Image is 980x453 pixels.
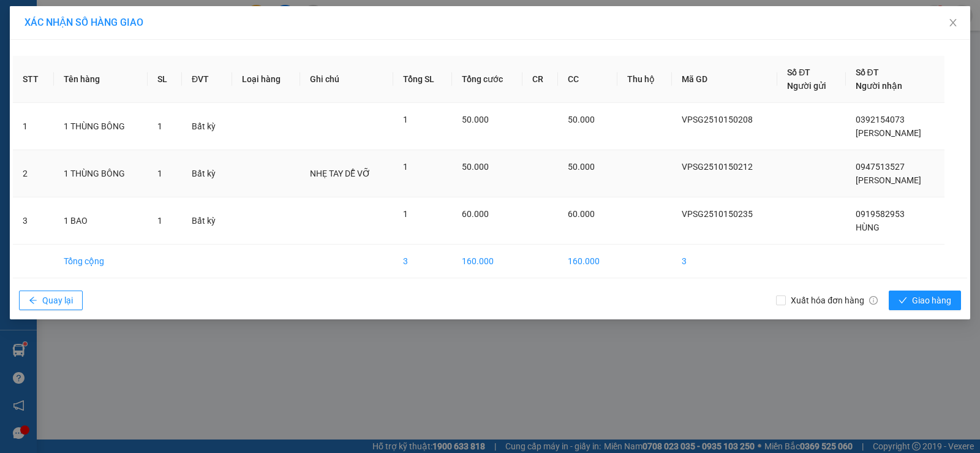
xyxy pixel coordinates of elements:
[856,115,905,124] span: 0392154073
[912,294,951,307] span: Giao hàng
[42,294,73,307] span: Quay lại
[393,245,452,278] td: 3
[13,150,54,197] td: 2
[182,150,232,197] td: Bất kỳ
[856,175,921,185] span: [PERSON_NAME]
[403,209,408,219] span: 1
[452,245,522,278] td: 160.000
[19,291,83,310] button: arrow-leftQuay lại
[899,296,907,306] span: check
[462,162,489,172] span: 50.000
[13,103,54,150] td: 1
[889,291,961,310] button: checkGiao hàng
[672,245,777,278] td: 3
[403,162,408,172] span: 1
[157,169,162,178] span: 1
[948,18,958,28] span: close
[682,115,753,124] span: VPSG2510150208
[856,162,905,172] span: 0947513527
[617,56,672,103] th: Thu hộ
[29,296,37,306] span: arrow-left
[568,162,595,172] span: 50.000
[786,294,883,307] span: Xuất hóa đơn hàng
[54,245,148,278] td: Tổng cộng
[568,209,595,219] span: 60.000
[856,209,905,219] span: 0919582953
[13,197,54,245] td: 3
[462,115,489,124] span: 50.000
[232,56,300,103] th: Loại hàng
[682,162,753,172] span: VPSG2510150212
[300,56,393,103] th: Ghi chú
[403,115,408,124] span: 1
[558,56,617,103] th: CC
[856,128,921,138] span: [PERSON_NAME]
[13,56,54,103] th: STT
[310,169,371,178] span: NHẸ TAY DỄ VỠ
[157,121,162,131] span: 1
[54,56,148,103] th: Tên hàng
[856,223,880,232] span: HÙNG
[522,56,558,103] th: CR
[182,103,232,150] td: Bất kỳ
[787,67,810,77] span: Số ĐT
[452,56,522,103] th: Tổng cước
[856,67,879,77] span: Số ĐT
[24,17,143,28] span: XÁC NHẬN SỐ HÀNG GIAO
[672,56,777,103] th: Mã GD
[393,56,452,103] th: Tổng SL
[682,209,753,219] span: VPSG2510150235
[54,103,148,150] td: 1 THÙNG BÔNG
[182,197,232,245] td: Bất kỳ
[182,56,232,103] th: ĐVT
[856,81,902,91] span: Người nhận
[148,56,182,103] th: SL
[787,81,826,91] span: Người gửi
[869,296,878,305] span: info-circle
[568,115,595,124] span: 50.000
[462,209,489,219] span: 60.000
[558,245,617,278] td: 160.000
[936,6,970,40] button: Close
[157,216,162,226] span: 1
[54,150,148,197] td: 1 THÙNG BÔNG
[54,197,148,245] td: 1 BAO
